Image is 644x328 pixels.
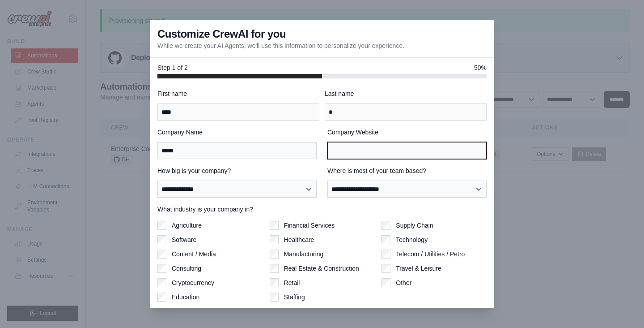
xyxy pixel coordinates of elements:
label: Retail [284,278,300,287]
label: Technology [396,235,428,244]
label: Company Website [327,128,487,137]
label: Education [172,293,199,302]
label: Software [172,235,196,244]
label: Travel & Leisure [396,264,441,273]
label: Content / Media [172,250,216,259]
label: Last name [325,89,487,98]
label: Staffing [284,293,305,302]
span: 50% [474,63,487,72]
label: Where is most of your team based? [327,166,487,175]
label: How big is your company? [157,166,317,175]
p: While we create your AI Agents, we'll use this information to personalize your experience. [157,41,404,50]
label: Real Estate & Construction [284,264,359,273]
label: Healthcare [284,235,314,244]
h3: Customize CrewAI for you [157,27,286,41]
label: Cryptocurrency [172,278,214,287]
label: What industry is your company in? [157,205,487,214]
label: Financial Services [284,221,335,230]
label: Supply Chain [396,221,433,230]
label: First name [157,89,319,98]
span: Step 1 of 2 [157,63,188,72]
label: Company Name [157,128,317,137]
label: Other [396,278,411,287]
label: Manufacturing [284,250,324,259]
label: Consulting [172,264,201,273]
label: Telecom / Utilities / Petro [396,250,465,259]
label: Agriculture [172,221,202,230]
